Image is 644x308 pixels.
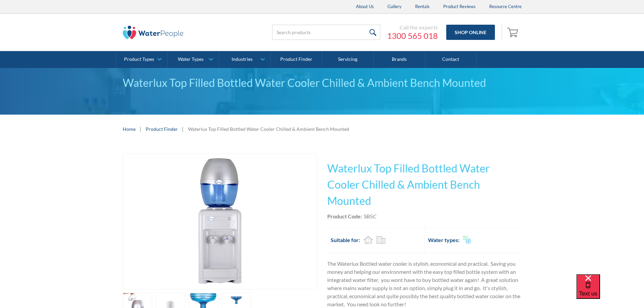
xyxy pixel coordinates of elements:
div: Waterlux Top Filled Bottled Water Cooler Chilled & Ambient Bench Mounted [188,125,349,133]
img: The Water People [123,26,184,39]
a: Servicing [322,51,374,68]
div: Product Types [124,56,154,62]
a: Shop Online [446,25,495,40]
a: Industries [219,51,270,68]
h2: Water types: [428,236,459,244]
a: Home [123,125,136,133]
a: Brands [374,51,425,68]
a: Contact [425,51,477,68]
iframe: podium webchat widget bubble [576,274,644,308]
div: Call the experts [387,24,438,31]
div: SB5C [364,212,377,220]
div: | [139,125,142,133]
a: 1300 565 018 [387,31,438,41]
h1: Waterlux Top Filled Bottled Water Cooler Chilled & Ambient Bench Mounted [327,160,522,209]
a: open lightbox [123,153,317,289]
div: | [181,125,185,133]
div: Water Types [178,56,204,62]
img: shopping cart [507,27,520,38]
a: Product Types [116,51,167,68]
a: Water Types [168,51,219,68]
img: Waterlux Top Filled Bottled Water Cooler Chilled & Ambient Bench Mounted [152,154,287,289]
input: Search products [272,25,380,40]
h2: Suitable for: [331,236,360,244]
div: Waterlux Top Filled Bottled Water Cooler Chilled & Ambient Bench Mounted [123,75,522,91]
strong: Product Code: [327,213,362,219]
div: Industries [232,56,253,62]
a: Product Finder [271,51,322,68]
a: Open empty cart [505,24,522,41]
a: Product Finder [146,125,178,133]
